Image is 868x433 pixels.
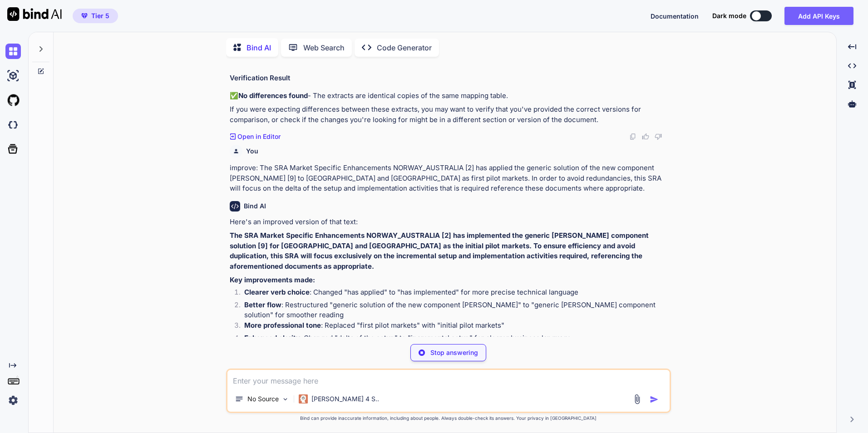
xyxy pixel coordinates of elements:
[230,276,315,284] strong: Key improvements made:
[238,91,308,100] strong: No differences found
[230,91,669,101] p: ✅ - The extracts are identical copies of the same mapping table.
[377,42,432,53] p: Code Generator
[73,9,118,23] button: premiumTier 5
[642,133,649,140] img: like
[237,132,281,141] p: Open in Editor
[784,7,853,25] button: Add API Keys
[244,288,310,296] strong: Clearer verb choice
[91,11,109,20] span: Tier 5
[230,217,669,227] p: Here's an improved version of that text:
[5,393,21,408] img: settings
[237,320,669,333] li: : Replaced "first pilot markets" with "initial pilot markets"
[246,147,258,156] h6: You
[230,104,669,125] p: If you were expecting differences between these extracts, you may want to verify that you've prov...
[712,11,746,20] span: Dark mode
[651,12,699,20] span: Documentation
[303,42,345,53] p: Web Search
[650,395,659,404] img: icon
[247,42,271,53] p: Bind AI
[230,73,669,84] h2: Verification Result
[244,300,281,309] strong: Better flow
[244,202,266,211] h6: Bind AI
[655,133,662,140] img: dislike
[237,300,669,320] li: : Restructured "generic solution of the new component [PERSON_NAME]" to "generic [PERSON_NAME] co...
[632,394,642,404] img: attachment
[237,333,669,346] li: : Changed "delta of the setup" to "incremental setup" for clearer business language
[81,13,88,19] img: premium
[7,7,62,21] img: Bind AI
[244,334,300,342] strong: Enhanced clarity
[230,163,669,194] p: improve: The SRA Market Specific Enhancements NORWAY_AUSTRALIA [2] has applied the generic soluti...
[247,394,279,403] p: No Source
[5,93,21,108] img: githubLight
[299,394,308,403] img: Claude 4 Sonnet
[311,394,379,403] p: [PERSON_NAME] 4 S..
[281,395,289,403] img: Pick Models
[230,231,651,271] strong: The SRA Market Specific Enhancements NORWAY_AUSTRALIA [2] has implemented the generic [PERSON_NAM...
[237,287,669,300] li: : Changed "has applied" to "has implemented" for more precise technical language
[244,321,321,330] strong: More professional tone
[5,117,21,133] img: darkCloudIdeIcon
[5,44,21,59] img: chat
[430,348,478,357] p: Stop answering
[226,415,671,422] p: Bind can provide inaccurate information, including about people. Always double-check its answers....
[5,68,21,84] img: ai-studio
[629,133,636,140] img: copy
[651,11,699,21] button: Documentation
